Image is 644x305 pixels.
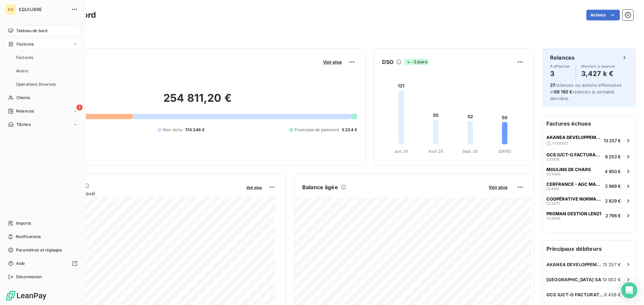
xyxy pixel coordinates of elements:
[605,169,621,174] span: 4 950 €
[463,149,478,154] tspan: Sept. 25
[554,89,572,94] span: 58 192 €
[552,141,568,145] span: FC05612
[546,292,604,297] span: GCS IUCT-O FACTURATION
[542,116,636,132] h6: Factures échues
[16,234,41,240] span: Notifications
[550,68,570,79] h4: 3
[16,68,28,74] span: Avoirs
[546,167,591,172] span: MOULINS DE CHARS
[16,220,31,226] span: Imports
[586,10,620,20] button: Actions
[546,262,603,267] span: AKANEA DEVELOPPEMENT
[605,213,621,218] span: 2 796 €
[487,184,509,190] button: Voir plus
[19,7,67,12] span: EQUILIBRE
[16,55,33,61] span: Factures
[604,292,621,297] span: 9 436 €
[16,81,56,87] span: Opérations Diverses
[542,193,636,208] button: COOPÉRATIVE NORMANDE FUNÉRAIRE0238752 829 €
[604,138,621,143] span: 13 257 €
[546,135,601,140] span: AKANEA DEVELOPPEMENT
[498,149,511,154] tspan: [DATE]
[621,282,637,298] div: Open Intercom Messenger
[294,127,339,133] span: Promesse de paiement
[404,59,429,65] span: -2 jours
[550,64,570,68] span: À effectuer
[546,172,560,176] span: 023489
[76,104,83,110] span: 3
[323,59,342,65] span: Voir plus
[605,198,621,204] span: 2 829 €
[16,41,34,47] span: Factures
[5,290,47,301] img: Logo LeanPay
[382,58,393,66] h6: DSO
[302,183,338,191] h6: Balance âgée
[489,184,507,190] span: Voir plus
[342,127,357,133] span: 5 224 €
[602,277,621,282] span: 13 002 €
[16,260,25,266] span: Aide
[546,202,560,206] span: 023875
[546,157,559,161] span: 023818
[546,187,559,191] span: 024145
[603,262,621,267] span: 13 257 €
[550,54,575,62] h6: Relances
[550,82,622,101] span: relances ou actions effectuées et relancés la semaine dernière.
[542,241,636,257] h6: Principaux débiteurs
[163,127,182,133] span: Non-échu
[321,59,344,65] button: Voir plus
[38,91,357,111] h2: 254 811,20 €
[542,149,636,164] button: GCS IUCT-O FACTURATION0238188 253 €
[16,247,62,253] span: Paramètres et réglages
[246,185,262,190] span: Voir plus
[605,183,621,189] span: 2 969 €
[16,122,31,128] span: Tâches
[546,152,602,157] span: GCS IUCT-O FACTURATION
[542,164,636,178] button: MOULINS DE CHARS0234894 950 €
[581,64,615,68] span: Montant à relancer
[38,190,241,197] span: Chiffre d'affaires mensuel
[542,132,636,149] button: AKANEA DEVELOPPEMENTFC0561213 257 €
[428,149,443,154] tspan: Août 25
[550,82,555,88] span: 27
[5,258,80,269] a: Aide
[16,28,47,34] span: Tableau de bord
[546,216,560,220] span: 023859
[542,208,636,223] button: PROMAN GESTION LEN210238592 796 €
[244,184,264,190] button: Voir plus
[542,178,636,193] button: CERFRANCE - AGC MAYENNE SARTHE0241452 969 €
[185,127,205,133] span: 174 246 €
[605,154,621,159] span: 8 253 €
[16,274,42,280] span: Déconnexion
[5,4,16,15] div: EQ
[546,277,601,282] span: [GEOGRAPHIC_DATA] SA
[546,196,602,202] span: COOPÉRATIVE NORMANDE FUNÉRAIRE
[16,95,30,101] span: Clients
[16,108,34,114] span: Relances
[394,149,408,154] tspan: Juil. 25
[581,68,615,79] h4: 3,427 k €
[546,181,602,187] span: CERFRANCE - AGC MAYENNE SARTHE
[546,211,601,216] span: PROMAN GESTION LEN21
